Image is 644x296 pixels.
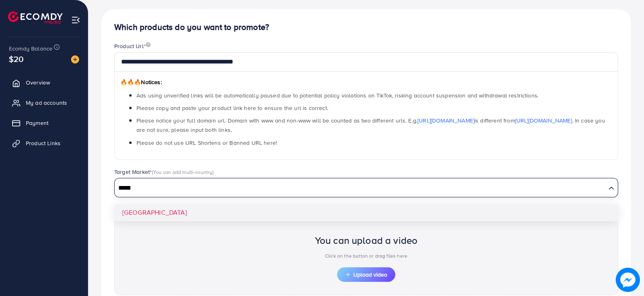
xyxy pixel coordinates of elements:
[417,116,474,125] a: [URL][DOMAIN_NAME]
[114,22,618,32] h4: Which products do you want to promote?
[146,42,151,47] img: image
[345,272,387,277] span: Upload video
[618,270,638,290] img: image
[8,11,63,24] img: logo
[120,78,141,86] span: 🔥🔥🔥
[71,15,80,25] img: menu
[114,168,214,176] label: Target Market
[315,251,418,261] p: Click on the button or drag files here
[315,235,418,246] h2: You can upload a video
[9,53,23,65] span: $20
[9,44,52,53] span: Ecomdy Balance
[26,119,48,127] span: Payment
[26,139,61,147] span: Product Links
[515,116,572,125] a: [URL][DOMAIN_NAME]
[71,55,79,63] img: image
[6,95,82,111] a: My ad accounts
[114,42,151,50] label: Product Url
[115,182,605,195] input: Search for option
[6,115,82,131] a: Payment
[136,91,539,99] span: Ads using unverified links will be automatically paused due to potential policy violations on Tik...
[120,78,162,86] span: Notices:
[114,178,618,197] div: Search for option
[136,116,605,134] span: Please notice your full domain url. Domain with www and non-www will be counted as two different ...
[26,78,50,87] span: Overview
[136,139,277,147] span: Please do not use URL Shortens or Banned URL here!
[26,99,67,107] span: My ad accounts
[114,204,618,221] li: [GEOGRAPHIC_DATA]
[152,168,214,175] span: (You can add multi-country)
[136,104,328,112] span: Please copy and paste your product link here to ensure the url is correct.
[6,135,82,151] a: Product Links
[6,74,82,91] a: Overview
[337,267,395,282] button: Upload video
